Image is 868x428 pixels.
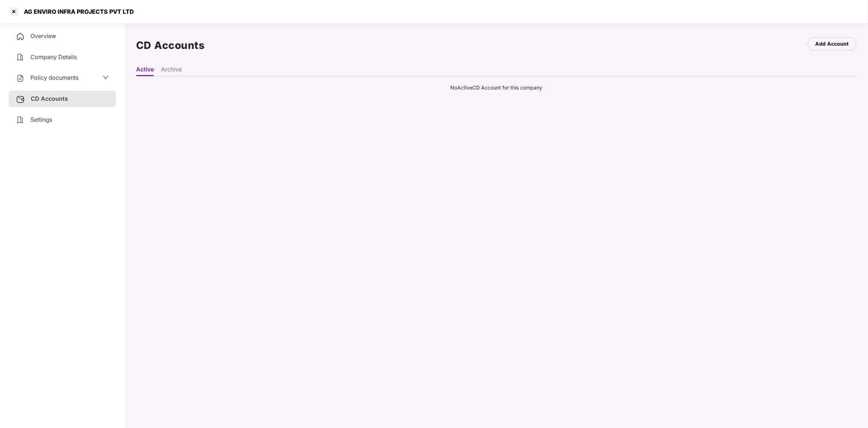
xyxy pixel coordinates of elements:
[136,66,154,76] li: Active
[16,95,25,104] img: svg+xml;base64,PHN2ZyB3aWR0aD0iMjUiIGhlaWdodD0iMjQiIHZpZXdCb3g9IjAgMCAyNSAyNCIgZmlsbD0ibm9uZSIgeG...
[20,8,134,15] div: AG ENVIRO INFRA PROJECTS PVT LTD
[30,116,52,123] span: Settings
[16,53,25,62] img: svg+xml;base64,PHN2ZyB4bWxucz0iaHR0cDovL3d3dy53My5vcmcvMjAwMC9zdmciIHdpZHRoPSIyNCIgaGVpZ2h0PSIyNC...
[30,74,79,81] span: Policy documents
[103,75,109,80] span: down
[161,66,182,76] li: Archive
[816,40,849,48] div: Add Account
[136,84,856,92] div: No Active CD Account for this company
[136,37,205,53] h1: CD Accounts
[31,95,68,102] span: CD Accounts
[16,74,25,83] img: svg+xml;base64,PHN2ZyB4bWxucz0iaHR0cDovL3d3dy53My5vcmcvMjAwMC9zdmciIHdpZHRoPSIyNCIgaGVpZ2h0PSIyNC...
[30,53,77,61] span: Company Details
[16,32,25,41] img: svg+xml;base64,PHN2ZyB4bWxucz0iaHR0cDovL3d3dy53My5vcmcvMjAwMC9zdmciIHdpZHRoPSIyNCIgaGVpZ2h0PSIyNC...
[30,32,56,40] span: Overview
[16,116,25,124] img: svg+xml;base64,PHN2ZyB4bWxucz0iaHR0cDovL3d3dy53My5vcmcvMjAwMC9zdmciIHdpZHRoPSIyNCIgaGVpZ2h0PSIyNC...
